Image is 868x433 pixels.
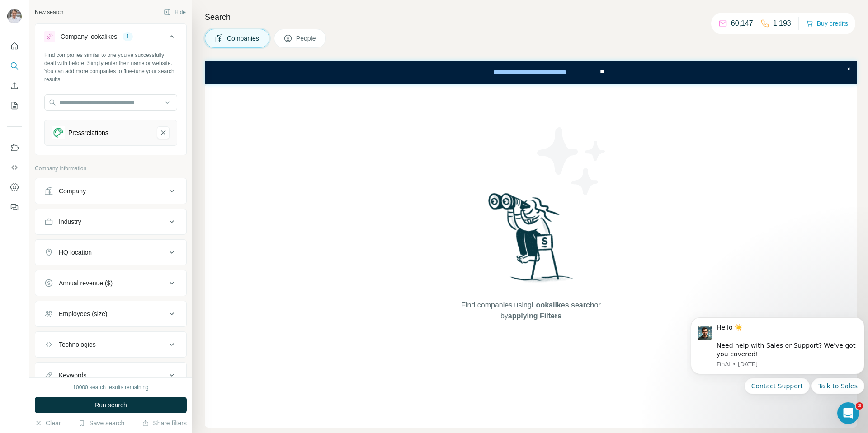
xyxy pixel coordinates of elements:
[59,279,113,288] div: Annual revenue ($)
[687,306,868,428] iframe: Intercom notifications message
[73,383,148,391] div: 10000 search results remaining
[44,51,177,84] div: Find companies similar to one you've successfully dealt with before. Simply enter their name or w...
[7,38,22,54] button: Quick start
[532,301,594,309] span: Lookalikes search
[837,402,859,424] iframe: Intercom live chat
[35,419,61,428] button: Clear
[227,34,260,43] span: Companies
[35,180,186,202] button: Company
[35,272,186,294] button: Annual revenue ($)
[296,34,317,43] span: People
[508,312,561,320] span: applying Filters
[35,242,186,263] button: HQ location
[59,340,96,349] div: Technologies
[458,300,603,321] span: Find companies using or by
[7,98,22,114] button: My lists
[731,18,753,29] p: 60,147
[61,32,117,41] div: Company lookalikes
[35,364,186,386] button: Keywords
[7,9,22,23] img: Avatar
[52,126,65,139] img: Pressrelations-logo
[7,159,22,176] button: Use Surfe API
[35,26,186,51] button: Company lookalikes1
[773,18,791,29] p: 1,193
[78,419,124,428] button: Save search
[157,5,192,19] button: Hide
[59,371,86,380] div: Keywords
[7,78,22,94] button: Enrich CSV
[142,419,187,428] button: Share filters
[35,334,186,355] button: Technologies
[35,8,63,16] div: New search
[59,309,107,318] div: Employees (size)
[59,186,86,196] div: Company
[59,217,81,226] div: Industry
[531,121,613,202] img: Surfe Illustration - Stars
[7,179,22,196] button: Dashboard
[59,248,92,257] div: HQ location
[35,397,187,413] button: Run search
[856,402,863,410] span: 3
[35,211,186,233] button: Industry
[7,140,22,156] button: Use Surfe on LinkedIn
[94,400,127,410] span: Run search
[205,11,857,23] h4: Search
[205,61,857,84] iframe: Banner
[157,126,170,139] button: Pressrelations-remove-button
[806,17,848,30] button: Buy credits
[35,303,186,325] button: Employees (size)
[7,199,22,215] button: Feedback
[123,33,133,41] div: 1
[484,191,578,291] img: Surfe Illustration - Woman searching with binoculars
[68,128,108,137] div: Pressrelations
[7,58,22,74] button: Search
[35,164,187,172] p: Company information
